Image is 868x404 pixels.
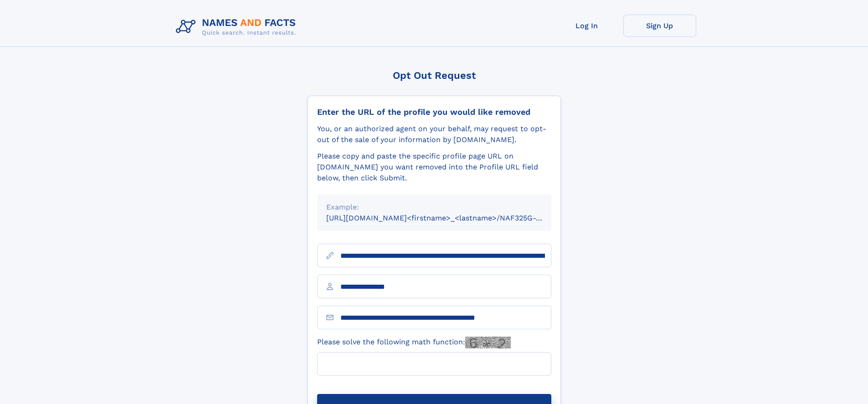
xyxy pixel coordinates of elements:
[308,70,561,81] div: Opt Out Request
[326,214,569,222] small: [URL][DOMAIN_NAME]<firstname>_<lastname>/NAF325G-xxxxxxxx
[317,107,551,117] div: Enter the URL of the profile you would like removed
[550,15,623,37] a: Log In
[317,123,551,145] div: You, or an authorized agent on your behalf, may request to opt-out of the sale of your informatio...
[326,202,542,213] div: Example:
[317,151,551,184] div: Please copy and paste the specific profile page URL on [DOMAIN_NAME] you want removed into the Pr...
[317,337,511,348] label: Please solve the following math function:
[172,15,303,39] img: Logo Names and Facts
[623,15,696,37] a: Sign Up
